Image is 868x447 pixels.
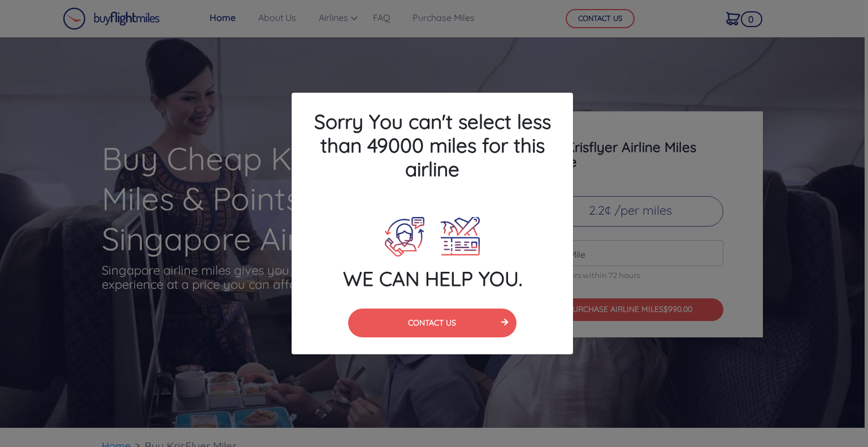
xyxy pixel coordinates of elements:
button: CONTACT US [348,309,517,337]
a: CONTACT US [348,316,517,328]
img: Plane Ticket [440,217,480,257]
img: Call [385,217,424,257]
h4: WE CAN HELP YOU. [292,267,573,290]
h4: Sorry You can't select less than 49000 miles for this airline [292,93,573,198]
